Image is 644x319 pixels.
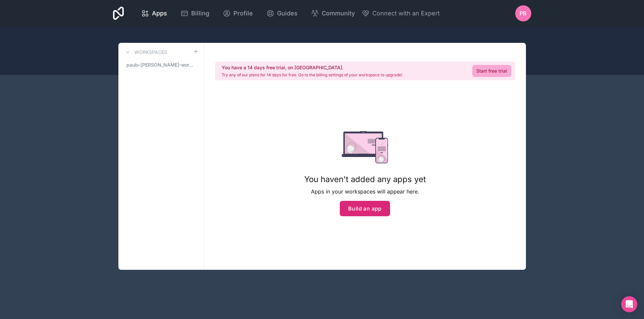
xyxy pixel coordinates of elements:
[124,48,167,56] a: Workspaces
[306,6,360,21] a: Community
[135,49,167,56] h3: Workspaces
[175,6,215,21] a: Billing
[136,6,172,21] a: Apps
[621,296,637,312] div: Open Intercom Messenger
[126,62,193,68] span: paulo-[PERSON_NAME]-workspace
[261,6,303,21] a: Guides
[472,65,511,77] a: Start free trial
[520,9,527,17] span: PB
[362,9,440,18] button: Connect with an Expert
[304,187,426,195] p: Apps in your workspaces will appear here.
[217,6,258,21] a: Profile
[304,174,426,185] h1: You haven't added any apps yet
[222,72,402,78] p: Try any of our plans for 14 days for free. Go to the billing settings of your workspace to upgrade!
[222,64,402,71] h2: You have a 14 days free trial, on [GEOGRAPHIC_DATA].
[342,131,388,163] img: empty state
[152,9,167,18] span: Apps
[372,9,440,18] span: Connect with an Expert
[340,201,390,216] button: Build an app
[233,9,253,18] span: Profile
[277,9,298,18] span: Guides
[191,9,209,18] span: Billing
[124,59,199,71] a: paulo-[PERSON_NAME]-workspace
[322,9,355,18] span: Community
